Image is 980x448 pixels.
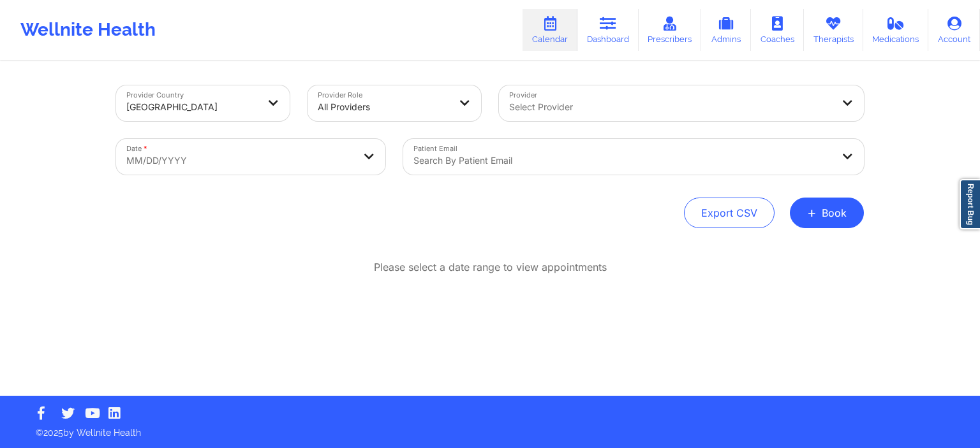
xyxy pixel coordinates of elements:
p: © 2025 by Wellnite Health [27,417,953,439]
button: Export CSV [684,198,775,228]
span: + [807,209,817,216]
a: Dashboard [577,9,639,51]
a: Medications [863,9,929,51]
a: Account [928,9,980,51]
div: [GEOGRAPHIC_DATA] [126,93,258,121]
p: Please select a date range to view appointments [374,260,607,275]
a: Coaches [751,9,804,51]
a: Admins [701,9,751,51]
a: Report Bug [960,179,980,229]
div: All Providers [318,93,449,121]
a: Calendar [523,9,577,51]
a: Therapists [804,9,863,51]
a: Prescribers [639,9,702,51]
button: +Book [790,198,864,228]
